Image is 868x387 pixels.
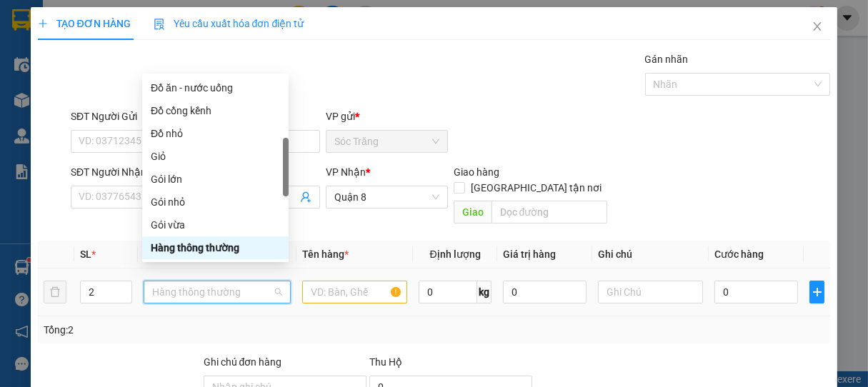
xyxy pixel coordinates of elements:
[99,77,190,93] li: VP Quận 8
[142,145,289,168] div: Giỏ
[810,286,824,298] span: plus
[152,281,282,303] span: Hàng thông thường
[334,186,439,208] span: Quận 8
[7,7,57,57] img: logo.jpg
[142,236,289,259] div: Hàng thông thường
[477,281,492,303] span: kg
[38,19,48,29] span: plus
[598,281,703,303] input: Ghi Chú
[300,191,311,203] span: user-add
[38,18,131,29] span: TẠO ĐƠN HÀNG
[151,217,280,233] div: Gói vừa
[797,7,837,47] button: Close
[492,201,607,223] input: Dọc đường
[302,281,407,303] input: VD: Bàn, Ghế
[812,21,823,32] span: close
[465,180,607,196] span: [GEOGRAPHIC_DATA] tận nơi
[645,54,689,65] label: Gán nhãn
[151,103,280,119] div: Đồ cồng kềnh
[71,109,193,124] div: SĐT Người Gửi
[142,76,289,99] div: Đồ ăn - nước uống
[151,126,280,141] div: Đồ nhỏ
[503,281,587,303] input: 0
[44,281,66,303] button: delete
[429,248,480,260] span: Định lượng
[154,19,165,30] img: icon
[142,122,289,145] div: Đồ nhỏ
[151,171,280,187] div: Gói lớn
[142,213,289,236] div: Gói vừa
[142,99,289,122] div: Đồ cồng kềnh
[334,131,439,152] span: Sóc Trăng
[369,356,402,368] span: Thu Hộ
[204,356,282,368] label: Ghi chú đơn hàng
[809,281,825,303] button: plus
[503,248,556,260] span: Giá trị hàng
[7,96,17,106] span: environment
[714,248,764,260] span: Cước hàng
[592,241,709,268] th: Ghi chú
[80,248,91,260] span: SL
[454,201,492,223] span: Giao
[151,194,280,210] div: Gói nhỏ
[142,191,289,213] div: Gói nhỏ
[151,80,280,96] div: Đồ ăn - nước uống
[151,240,280,256] div: Hàng thông thường
[302,248,349,260] span: Tên hàng
[7,7,207,61] li: Vĩnh Thành (Sóc Trăng)
[326,109,448,124] div: VP gửi
[7,77,99,93] li: VP Sóc Trăng
[454,166,499,178] span: Giao hàng
[44,322,336,338] div: Tổng: 2
[142,168,289,191] div: Gói lớn
[154,18,304,29] span: Yêu cầu xuất hóa đơn điện tử
[71,164,193,180] div: SĐT Người Nhận
[99,96,109,106] span: environment
[326,166,366,178] span: VP Nhận
[151,149,280,164] div: Giỏ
